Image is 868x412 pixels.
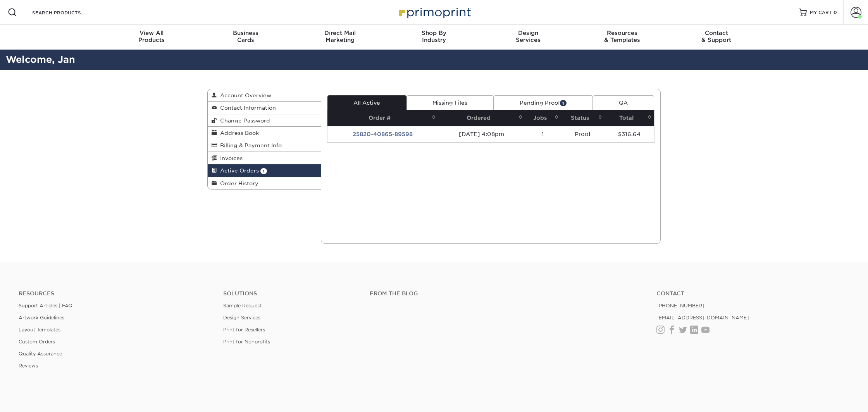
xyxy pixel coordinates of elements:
[199,29,293,43] div: Cards
[438,126,525,142] td: [DATE] 4:08pm
[293,29,387,36] span: Direct Mail
[406,95,494,110] a: Missing Files
[19,327,60,333] a: Layout Templates
[561,110,605,126] th: Status
[208,152,321,164] a: Invoices
[223,339,270,345] a: Print for Nonprofits
[217,180,258,186] span: Order History
[387,29,481,43] div: Industry
[604,110,654,126] th: Total
[575,29,669,36] span: Resources
[19,363,38,369] a: Reviews
[525,126,561,142] td: 1
[223,315,260,321] a: Design Services
[293,29,387,43] div: Marketing
[217,105,276,111] span: Contact Information
[604,126,654,142] td: $316.64
[19,290,212,297] h4: Resources
[208,102,321,114] a: Contact Information
[19,351,62,357] a: Quality Assurance
[208,177,321,189] a: Order History
[656,290,849,297] a: Contact
[217,117,270,124] span: Change Password
[208,89,321,102] a: Account Overview
[327,126,438,142] td: 25820-40865-89598
[494,95,593,110] a: Pending Proof1
[669,29,763,36] span: Contact
[593,95,654,110] a: QA
[481,25,575,50] a: DesignServices
[575,25,669,50] a: Resources& Templates
[208,127,321,139] a: Address Book
[327,95,406,110] a: All Active
[656,315,749,321] a: [EMAIL_ADDRESS][DOMAIN_NAME]
[223,327,265,333] a: Print for Resellers
[481,29,575,36] span: Design
[19,303,72,309] a: Support Articles | FAQ
[223,303,262,309] a: Sample Request
[208,164,321,177] a: Active Orders 1
[105,29,199,36] span: View All
[217,130,259,136] span: Address Book
[387,29,481,36] span: Shop By
[217,92,271,98] span: Account Overview
[561,126,605,142] td: Proof
[669,25,763,50] a: Contact& Support
[217,155,243,161] span: Invoices
[575,29,669,43] div: & Templates
[481,29,575,43] div: Services
[223,290,358,297] h4: Solutions
[656,303,704,309] a: [PHONE_NUMBER]
[217,142,282,148] span: Billing & Payment Info
[810,9,832,16] span: MY CART
[669,29,763,43] div: & Support
[560,100,567,106] span: 1
[217,167,259,174] span: Active Orders
[199,25,293,50] a: BusinessCards
[105,29,199,43] div: Products
[395,4,473,21] img: Primoprint
[19,315,64,321] a: Artwork Guidelines
[293,25,387,50] a: Direct MailMarketing
[370,290,635,297] h4: From the Blog
[208,139,321,152] a: Billing & Payment Info
[327,110,438,126] th: Order #
[105,25,199,50] a: View AllProducts
[438,110,525,126] th: Ordered
[208,114,321,127] a: Change Password
[834,10,837,15] span: 0
[19,339,55,345] a: Custom Orders
[199,29,293,36] span: Business
[525,110,561,126] th: Jobs
[260,168,267,174] span: 1
[31,8,107,17] input: SEARCH PRODUCTS.....
[387,25,481,50] a: Shop ByIndustry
